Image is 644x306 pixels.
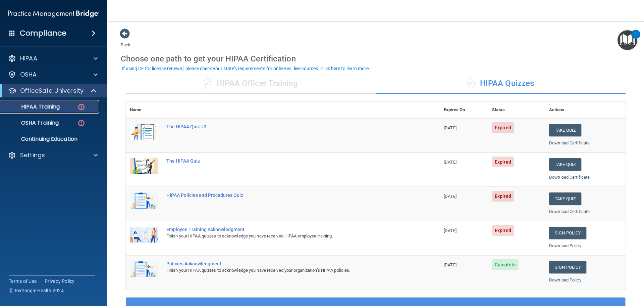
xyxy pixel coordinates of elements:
[122,66,370,71] div: If using CE for license renewal, please check your state's requirements for online vs. live cours...
[549,175,590,180] a: Download Certificate
[121,65,371,72] button: If using CE for license renewal, please check your state's requirements for online vs. live cours...
[4,136,96,142] p: Continuing Education
[77,119,86,127] img: danger-circle.6113f641.png
[20,54,37,62] p: HIPAA
[444,125,457,130] span: [DATE]
[549,124,581,136] button: Take Quiz
[166,124,406,129] div: The HIPAA Quiz #2
[20,29,66,38] h4: Compliance
[549,209,590,214] a: Download Certificate
[440,102,488,118] th: Expires On
[166,227,406,232] div: Employee Training Acknowledgment
[8,7,99,20] img: PMB logo
[121,49,631,69] div: Choose one path to get your HIPAA Certification
[77,103,86,111] img: danger-circle.6113f641.png
[121,34,130,47] a: Back
[376,74,626,94] div: HIPAA Quizzes
[444,160,457,165] span: [DATE]
[444,194,457,199] span: [DATE]
[166,158,406,164] div: The HIPAA Quiz
[618,30,637,50] button: Open Resource Center, 1 new notification
[444,262,457,267] span: [DATE]
[444,228,457,233] span: [DATE]
[549,158,581,171] button: Take Quiz
[204,78,211,88] span: ✓
[492,191,514,202] span: Expired
[8,54,98,62] a: HIPAA
[126,74,376,94] div: HIPAA Officer Training
[492,225,514,236] span: Expired
[8,71,98,79] a: OSHA
[166,261,406,266] div: Policies Acknowledgment
[549,243,581,248] a: Download Policy
[4,103,60,110] p: HIPAA Training
[492,122,514,133] span: Expired
[166,266,406,274] div: Finish your HIPAA quizzes to acknowledge you have received your organization’s HIPAA policies.
[9,278,37,285] a: Terms of Use
[45,278,75,285] a: Privacy Policy
[166,192,406,198] div: HIPAA Policies and Procedures Quiz
[166,232,406,240] div: Finish your HIPAA quizzes to acknowledge you have received HIPAA employee training.
[492,157,514,167] span: Expired
[549,140,590,145] a: Download Certificate
[20,71,37,79] p: OSHA
[549,261,586,273] a: Sign Policy
[8,87,97,95] a: OfficeSafe University
[635,34,637,43] div: 1
[8,151,98,159] a: Settings
[20,151,45,159] p: Settings
[492,259,519,270] span: Complete
[549,192,581,205] button: Take Quiz
[549,227,586,239] a: Sign Policy
[467,78,475,88] span: ✓
[488,102,545,118] th: Status
[545,102,626,118] th: Actions
[549,277,581,282] a: Download Policy
[9,287,64,294] span: Ⓒ Rectangle Health 2024
[126,102,162,118] th: Name
[20,87,84,95] p: OfficeSafe University
[4,120,59,126] p: OSHA Training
